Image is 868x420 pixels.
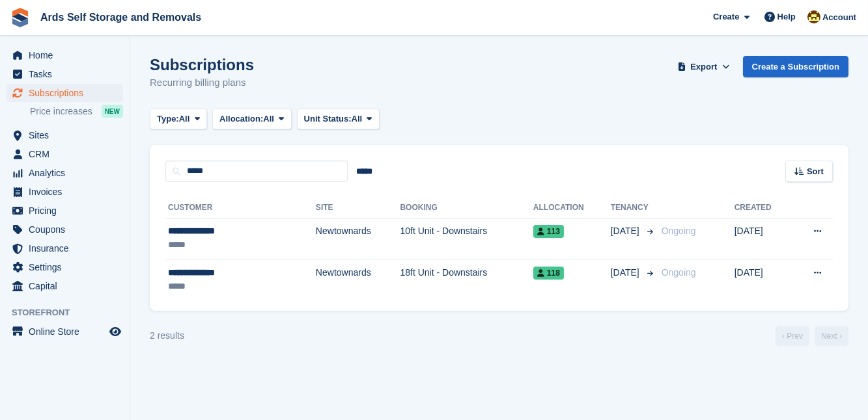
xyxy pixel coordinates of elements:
span: Sites [29,126,107,144]
div: NEW [102,105,123,118]
span: Capital [29,277,107,295]
span: Allocation: [219,112,263,125]
button: Export [675,56,733,77]
span: Subscriptions [29,84,107,102]
a: menu [7,84,123,102]
span: Create [713,10,739,23]
a: Next [815,326,848,346]
a: menu [7,65,123,83]
span: Ongoing [662,226,696,236]
th: Site [316,198,400,218]
a: Previous [776,326,809,346]
h1: Subscriptions [150,56,254,73]
td: 10ft Unit - Downstairs [400,218,533,259]
img: Mark McFerran [807,10,820,23]
span: Settings [29,258,107,276]
span: [DATE] [611,224,642,238]
th: Booking [400,198,533,218]
span: Sort [807,165,824,178]
a: menu [7,258,123,276]
td: Newtownards [316,218,400,259]
img: stora-icon-8386f47178a22dfd0bd8f6a31ec36ba5ce8667c1dd55bd0f319d3a0aa187defe.svg [10,8,30,27]
td: [DATE] [735,218,791,259]
th: Tenancy [611,198,656,218]
span: All [263,112,274,125]
th: Created [735,198,791,218]
a: menu [7,46,123,64]
span: Insurance [29,239,107,257]
span: Export [690,60,717,73]
p: Recurring billing plans [150,75,254,90]
a: menu [7,164,123,182]
button: Type: All [150,109,207,130]
th: Allocation [533,198,611,218]
span: All [179,112,190,125]
a: menu [7,126,123,144]
span: Unit Status: [304,112,352,125]
span: Home [29,46,107,64]
span: Account [822,11,856,24]
span: [DATE] [611,266,642,280]
span: Pricing [29,202,107,220]
span: 113 [533,225,564,238]
a: menu [7,277,123,295]
button: Allocation: All [212,109,292,130]
button: Unit Status: All [297,109,380,130]
span: All [352,112,363,125]
span: Storefront [12,306,130,319]
span: Type: [157,112,179,125]
span: Price increases [30,105,92,118]
span: Tasks [29,65,107,83]
td: Newtownards [316,259,400,300]
span: Coupons [29,220,107,239]
span: Analytics [29,164,107,182]
td: 18ft Unit - Downstairs [400,259,533,300]
div: 2 results [150,329,184,343]
span: Online Store [29,322,107,341]
nav: Page [773,326,851,346]
a: Price increases NEW [30,104,123,118]
span: CRM [29,145,107,163]
span: 118 [533,267,564,280]
th: Customer [165,198,316,218]
a: Create a Subscription [743,56,848,77]
span: Help [777,10,796,23]
a: menu [7,239,123,257]
a: menu [7,202,123,220]
a: Preview store [107,324,123,339]
a: menu [7,220,123,239]
a: Ards Self Storage and Removals [35,7,206,28]
a: menu [7,145,123,163]
a: menu [7,322,123,341]
td: [DATE] [735,259,791,300]
span: Ongoing [662,267,696,278]
span: Invoices [29,183,107,201]
a: menu [7,183,123,201]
